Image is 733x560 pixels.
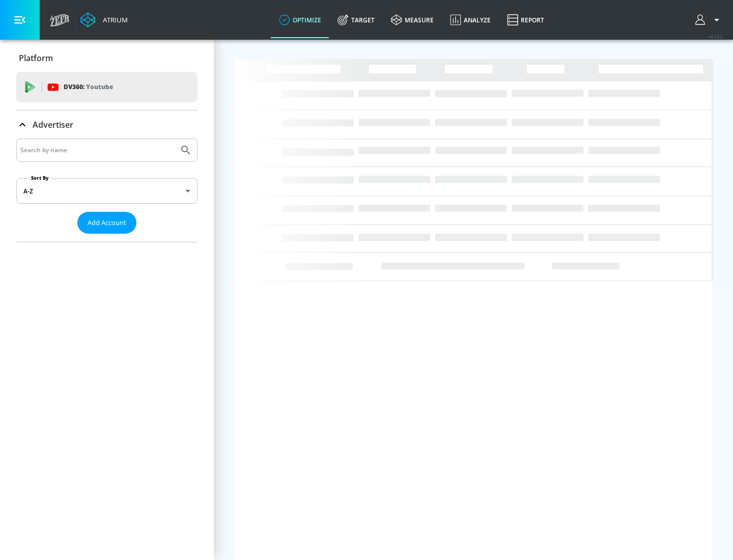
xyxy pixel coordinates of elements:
[16,72,198,102] div: DV360: Youtube
[16,44,198,72] div: Platform
[88,217,126,229] span: Add Account
[383,2,442,38] a: measure
[29,175,51,181] label: Sort By
[16,138,198,242] div: Advertiser
[19,52,53,64] p: Platform
[16,234,198,242] nav: list of Advertiser
[709,34,723,39] span: v 4.22.2
[16,178,198,204] div: A-Z
[499,2,552,38] a: Report
[271,2,329,38] a: optimize
[77,212,136,234] button: Add Account
[99,15,128,24] div: Atrium
[64,81,113,93] p: DV360:
[86,81,113,92] p: Youtube
[80,12,128,27] a: Atrium
[329,2,383,38] a: Target
[442,2,499,38] a: Analyze
[16,110,198,139] div: Advertiser
[33,119,73,130] p: Advertiser
[20,144,175,157] input: Search by name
